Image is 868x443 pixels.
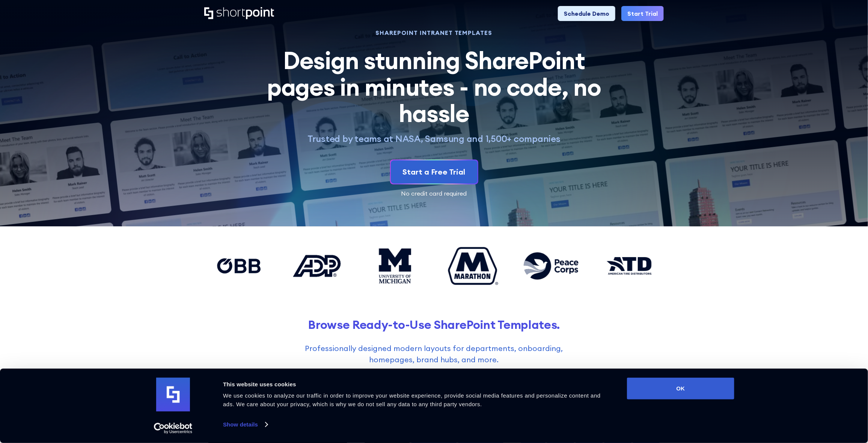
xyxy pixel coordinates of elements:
[558,6,615,21] a: Schedule Demo
[204,190,664,196] div: No credit card required
[287,343,582,365] p: Professionally designed modern layouts for departments, onboarding, homepages, brand hubs, and more.
[258,47,610,127] h2: Design stunning SharePoint pages in minutes - no code, no hassle
[734,357,868,443] iframe: Chat Widget
[204,318,664,331] h2: Browse Ready-to-Use SharePoint Templates.
[223,419,267,430] a: Show details
[223,380,610,389] div: This website uses cookies
[204,7,274,20] a: Home
[258,30,610,35] h1: SHAREPOINT INTRANET TEMPLATES
[391,160,478,184] a: Start a Free Trial
[156,378,190,411] img: logo
[258,133,610,145] p: Trusted by teams at NASA, Samsung and 1,500+ companies
[223,392,601,407] span: We use cookies to analyze our traffic in order to improve your website experience, provide social...
[621,6,664,21] a: Start Trial
[627,378,734,399] button: OK
[403,166,466,178] div: Start a Free Trial
[140,423,206,434] a: Usercentrics Cookiebot - opens in a new window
